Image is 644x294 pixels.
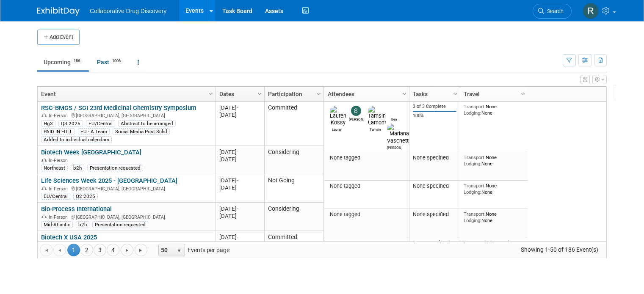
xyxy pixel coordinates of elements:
span: Column Settings [315,91,322,97]
span: Column Settings [207,91,214,97]
img: In-Person Event [41,186,47,190]
div: Tamsin Lamont [368,126,383,132]
div: Ben Retamal [387,119,402,125]
a: Column Settings [255,87,265,99]
div: None specified [413,214,457,221]
span: - [237,234,238,240]
span: Lodging: [464,110,481,116]
span: In-Person [49,158,70,163]
img: In-Person Event [41,113,47,117]
a: Go to the previous page [53,244,66,256]
div: 3 of 3 Complete [413,104,457,110]
span: - [237,104,238,111]
span: Transport: [464,158,486,164]
a: 3 [94,244,106,256]
div: [DATE] [219,184,260,191]
a: 4 [107,244,119,256]
td: Considering [264,146,323,174]
a: Attendees [328,87,404,101]
img: In-Person Event [41,158,47,162]
div: [DATE] [219,156,260,163]
span: - [237,149,238,155]
span: Transport: [464,214,486,220]
img: ExhibitDay [37,7,80,16]
div: EU/Central [41,193,70,200]
span: Column Settings [256,91,263,97]
div: Q3 2025 [58,120,83,127]
a: Biotech X USA 2025 [41,234,97,241]
div: None tagged [328,186,406,193]
div: Hg3 [41,120,55,127]
div: Lauren Kossy [330,126,345,132]
span: Go to the previous page [56,247,63,254]
span: Events per page [148,244,238,256]
div: Presentation requested [87,165,143,171]
span: In-Person [49,113,70,118]
div: PAID IN FULL [41,128,75,135]
div: [GEOGRAPHIC_DATA], [GEOGRAPHIC_DATA] [41,112,212,119]
div: Mid-Atlantic [41,221,73,228]
a: Column Settings [315,87,324,99]
img: Lauren Kossy [330,106,346,126]
div: [DATE] [219,241,260,248]
div: Northeast [41,165,68,171]
img: Tamsin Lamont [368,106,386,126]
span: 186 [71,58,83,64]
a: Event [41,87,210,101]
a: Column Settings [451,87,460,99]
div: b2h [76,221,89,228]
span: Lodging: [464,221,481,227]
span: 50 [159,244,173,256]
a: Column Settings [400,87,409,99]
div: None None [464,214,525,227]
div: [DATE] [219,177,260,184]
div: None None [464,186,525,198]
a: Tasks [413,87,454,101]
span: Showing 1-50 of 186 Event(s) [513,244,606,256]
td: Committed [264,102,323,146]
span: Column Settings [401,91,408,97]
span: Transport: [464,104,486,110]
img: Ben Retamal [387,106,407,119]
div: None None [464,158,525,170]
a: Bio-Process International [41,205,112,213]
a: 2 [80,244,93,256]
img: Mariana Vaschetto [387,127,412,148]
div: None tagged [328,158,406,165]
div: [GEOGRAPHIC_DATA], [GEOGRAPHIC_DATA] [41,185,212,192]
a: Past1006 [91,54,130,70]
div: [GEOGRAPHIC_DATA], [GEOGRAPHIC_DATA] [41,213,212,220]
span: 1 [67,244,80,256]
a: Column Settings [207,87,216,99]
div: Presentation requested [92,221,148,228]
div: Abstract to be arranged [118,120,176,127]
span: Column Settings [452,91,459,97]
div: [DATE] [219,212,260,220]
div: Added to individual calendars [41,136,112,143]
span: In-Person [49,186,70,192]
a: RSC-BMCS / SCI 23rd Medicinal Chemistry Symposium [41,104,196,112]
a: Column Settings [519,87,528,99]
div: [DATE] [219,205,260,212]
a: Biotech Week [GEOGRAPHIC_DATA] [41,148,141,156]
div: [DATE] [219,104,260,111]
a: Life Sciences Week 2025 - [GEOGRAPHIC_DATA] [41,177,177,184]
div: Mariana Vaschetto [387,148,402,153]
div: None specified [413,186,457,193]
a: Go to the first page [40,244,53,256]
div: Q2 2025 [73,193,98,200]
a: Go to the next page [121,244,133,256]
div: None specified [413,158,457,165]
span: 1006 [110,58,123,64]
span: In-Person [49,214,70,220]
div: 100% [413,113,457,119]
span: Lodging: [464,164,481,170]
span: - [237,177,238,184]
div: Social Media Post Schd [113,128,170,135]
img: Renate Baker [583,3,599,19]
a: Participation [268,87,318,101]
span: Go to the last page [138,247,144,254]
span: Lodging: [464,192,481,198]
a: Upcoming186 [37,54,89,70]
div: EU - A Team [78,128,110,135]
